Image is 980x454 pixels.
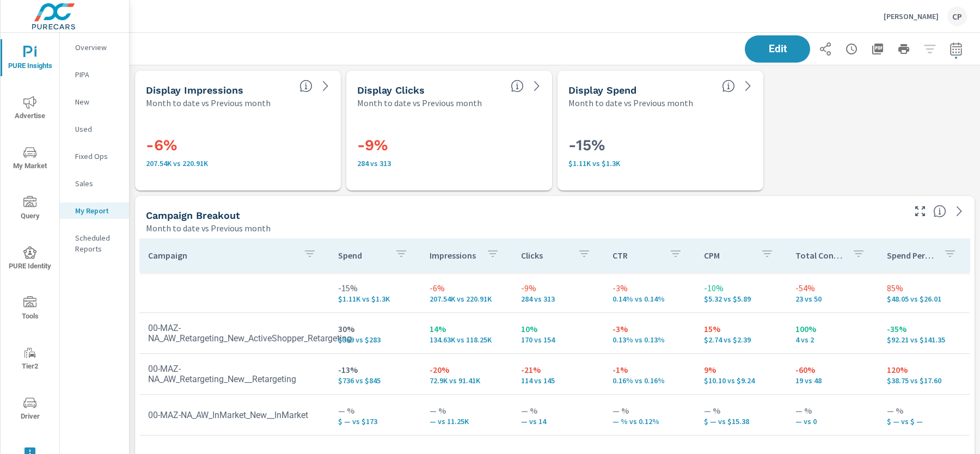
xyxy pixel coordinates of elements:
[430,295,504,303] p: 207,535 vs 220,911
[511,79,524,93] span: The number of times an ad was clicked by a consumer.
[357,159,541,168] p: 284 vs 313
[139,314,329,352] td: 00-MAZ-NA_AW_Retargeting_New_ActiveShopper_Retargeting
[60,39,129,56] div: Overview
[430,404,504,417] p: — %
[704,281,778,295] p: -10%
[4,346,56,373] span: Tier2
[60,230,129,257] div: Scheduled Reports
[612,376,687,385] p: 0.16% vs 0.16%
[60,66,129,83] div: PIPA
[704,404,778,417] p: — %
[887,295,961,303] p: $48.05 vs $26.01
[75,205,120,216] p: My Report
[612,295,687,303] p: 0.14% vs 0.14%
[338,417,412,426] p: $ — vs $173
[146,136,330,155] h3: -6%
[795,322,869,335] p: 100%
[704,376,778,385] p: $10.10 vs $9.24
[887,322,961,335] p: -35%
[887,335,961,344] p: $92.21 vs $141.35
[887,250,935,261] p: Spend Per Conversion
[75,124,120,134] p: Used
[612,363,687,376] p: -1%
[4,246,56,273] span: PURE Identity
[338,335,412,344] p: $369 vs $283
[75,232,120,254] p: Scheduled Reports
[867,38,889,60] button: "Export Report to PDF"
[612,322,687,335] p: -3%
[795,281,869,295] p: -54%
[146,210,240,221] h5: Campaign Breakout
[146,222,271,235] p: Month to date vs Previous month
[795,417,869,426] p: — vs 0
[612,404,687,417] p: — %
[887,417,961,426] p: $ — vs $ —
[756,44,799,54] span: Edit
[612,417,687,426] p: — % vs 0.12%
[4,296,56,323] span: Tools
[814,38,836,60] button: Share Report
[75,178,120,189] p: Sales
[60,121,129,137] div: Used
[704,250,752,261] p: CPM
[4,146,56,173] span: My Market
[338,322,412,335] p: 30%
[521,363,595,376] p: -21%
[521,295,595,303] p: 284 vs 313
[795,363,869,376] p: -60%
[795,376,869,385] p: 19 vs 48
[75,42,120,53] p: Overview
[795,250,843,261] p: Total Conversions
[612,281,687,295] p: -3%
[430,281,504,295] p: -6%
[146,96,271,109] p: Month to date vs Previous month
[60,175,129,192] div: Sales
[884,11,939,21] p: [PERSON_NAME]
[4,396,56,423] span: Driver
[887,281,961,295] p: 85%
[146,84,243,96] h5: Display Impressions
[60,94,129,110] div: New
[430,335,504,344] p: 134,634 vs 118,252
[568,159,752,168] p: $1.11K vs $1.3K
[951,203,968,220] a: See more details in report
[60,203,129,219] div: My Report
[299,79,313,93] span: The number of times an ad was shown on your behalf.
[4,196,56,223] span: Query
[704,322,778,335] p: 15%
[139,401,329,429] td: 00-MAZ-NA_AW_InMarket_New__InMarket
[704,363,778,376] p: 9%
[521,281,595,295] p: -9%
[947,7,967,26] div: CP
[568,96,693,109] p: Month to date vs Previous month
[893,38,915,60] button: Print Report
[430,417,504,426] p: — vs 11,247
[430,363,504,376] p: -20%
[933,205,946,218] span: This is a summary of Display performance results by campaign. Each column can be sorted.
[338,250,386,261] p: Spend
[612,335,687,344] p: 0.13% vs 0.13%
[430,250,477,261] p: Impressions
[338,363,412,376] p: -13%
[148,250,295,261] p: Campaign
[704,335,778,344] p: $2.74 vs $2.39
[338,376,412,385] p: $736 vs $845
[4,96,56,122] span: Advertise
[887,376,961,385] p: $38.75 vs $17.60
[521,404,595,417] p: — %
[704,417,778,426] p: $ — vs $15.38
[521,335,595,344] p: 170 vs 154
[911,203,929,220] button: Make Fullscreen
[612,250,660,261] p: CTR
[430,322,504,335] p: 14%
[60,148,129,164] div: Fixed Ops
[704,295,778,303] p: $5.32 vs $5.89
[338,404,412,417] p: — %
[568,84,636,96] h5: Display Spend
[945,38,967,60] button: Select Date Range
[887,363,961,376] p: 120%
[317,77,334,95] a: See more details in report
[357,84,425,96] h5: Display Clicks
[338,281,412,295] p: -15%
[568,136,752,155] h3: -15%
